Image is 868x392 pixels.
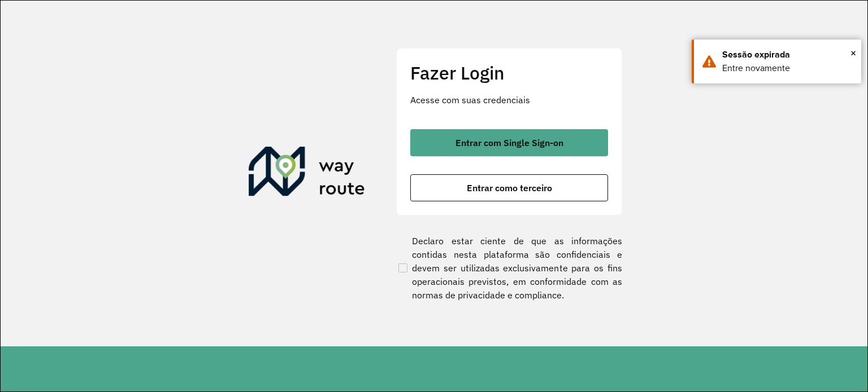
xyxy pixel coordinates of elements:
span: Entrar como terceiro [467,183,552,192]
span: × [850,45,856,61]
div: Entre novamente [722,61,853,75]
button: button [410,129,608,156]
p: Acesse com suas credenciais [410,93,608,107]
h2: Fazer Login [410,62,608,83]
label: Declaro estar ciente de que as informações contidas nesta plataforma são confidenciais e devem se... [396,234,622,302]
img: Roteirizador AmbevTech [249,147,365,201]
span: Entrar com Single Sign-on [455,138,563,147]
button: Close [850,45,856,61]
div: Sessão expirada [722,48,853,61]
button: button [410,174,608,201]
